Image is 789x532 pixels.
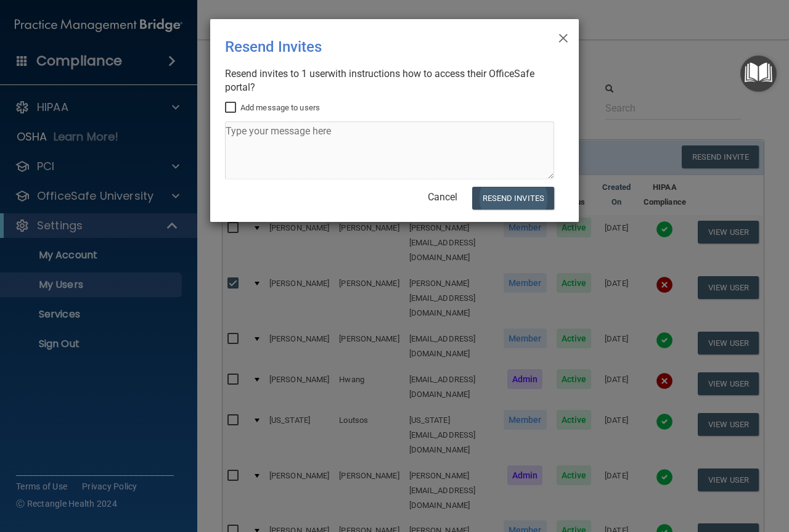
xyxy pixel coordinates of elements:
button: Open Resource Center [740,55,777,92]
label: Add message to users [225,100,320,115]
div: Resend invites to 1 user with instructions how to access their OfficeSafe portal? [225,67,554,94]
button: Resend Invites [472,187,554,210]
input: Add message to users [225,103,239,113]
a: Cancel [428,191,457,203]
div: Resend Invites [225,29,513,65]
span: × [558,24,569,49]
